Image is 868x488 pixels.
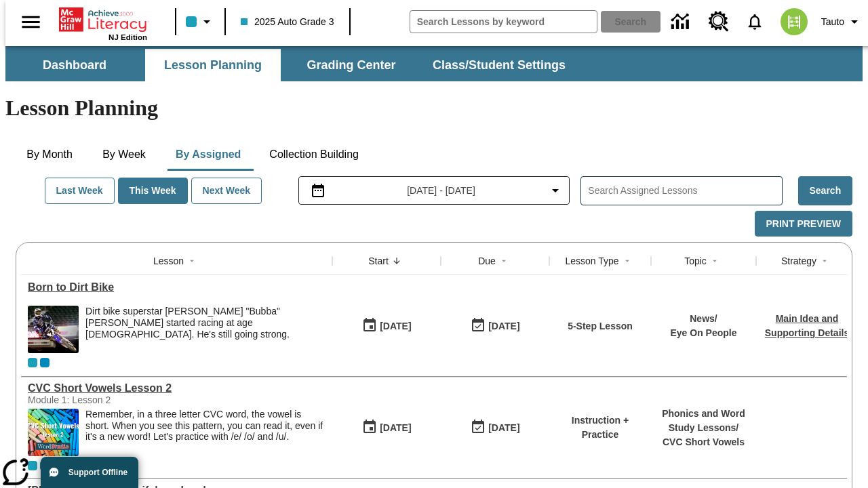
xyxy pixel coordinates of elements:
p: Remember, in a three letter CVC word, the vowel is short. When you see this pattern, you can read... [85,409,325,443]
a: Data Center [663,3,701,41]
div: Home [59,5,147,41]
img: Motocross racer James Stewart flies through the air on his dirt bike. [28,306,79,353]
svg: Collapse Date Range Filter [547,182,564,199]
p: Phonics and Word Study Lessons / [658,407,749,435]
div: Strategy [781,254,816,268]
a: Main Idea and Supporting Details [765,313,849,338]
span: [DATE] - [DATE] [407,184,475,198]
a: Notifications [737,4,772,39]
div: OL 2025 Auto Grade 4 [40,461,50,470]
span: Tauto [821,15,844,29]
p: Instruction + Practice [556,413,644,442]
button: By Assigned [165,138,252,171]
div: Start [368,254,389,268]
span: 2025 Auto Grade 3 [241,15,334,29]
button: Support Offline [41,457,138,488]
div: [DATE] [380,420,411,436]
button: 09/15/25: First time the lesson was available [357,415,416,441]
h1: Lesson Planning [5,96,863,121]
button: By Month [16,138,83,171]
button: 09/15/25: First time the lesson was available [357,313,416,339]
button: Sort [389,253,405,269]
button: Class color is light blue. Change class color [180,9,220,34]
div: Topic [684,254,707,268]
button: Grading Center [283,49,419,81]
button: Sort [619,253,635,269]
div: Module 1: Lesson 2 [28,394,231,405]
div: [DATE] [488,318,519,335]
div: Current Class [28,358,37,367]
button: Next Week [191,178,262,204]
button: 09/15/25: Last day the lesson can be accessed [466,415,524,441]
button: Print Preview [755,211,852,237]
div: Born to Dirt Bike [28,281,325,293]
a: Home [59,6,147,33]
button: This Week [118,178,188,204]
button: Sort [707,253,723,269]
button: Sort [816,253,833,269]
div: Dirt bike superstar James "Bubba" Stewart started racing at age 4. He's still going strong. [85,306,325,353]
div: [DATE] [488,420,519,436]
div: Lesson [153,254,184,268]
div: SubNavbar [5,49,578,81]
a: Born to Dirt Bike, Lessons [28,281,325,293]
button: Lesson Planning [145,49,281,81]
div: Due [478,254,496,268]
div: Remember, in a three letter CVC word, the vowel is short. When you see this pattern, you can read... [85,409,325,456]
button: 09/15/25: Last day the lesson can be accessed [466,313,524,339]
img: CVC Short Vowels Lesson 2. [28,409,79,456]
div: CVC Short Vowels Lesson 2 [28,382,325,394]
div: SubNavbar [5,46,863,81]
button: Profile/Settings [816,9,868,34]
button: By Week [90,138,158,171]
img: avatar image [781,8,808,35]
button: Select a new avatar [772,4,816,39]
button: Last Week [45,178,115,204]
div: [DATE] [380,318,411,335]
button: Sort [496,253,512,269]
button: Search [798,176,852,205]
p: News / [670,312,736,326]
button: Select the date range menu item [304,182,564,199]
input: search field [410,11,597,33]
span: NJ Edition [108,33,147,41]
button: Sort [184,253,200,269]
a: CVC Short Vowels Lesson 2, Lessons [28,382,325,394]
div: Dirt bike superstar [PERSON_NAME] "Bubba" [PERSON_NAME] started racing at age [DEMOGRAPHIC_DATA].... [85,306,325,340]
input: Search Assigned Lessons [588,181,781,201]
button: Class/Student Settings [422,49,576,81]
button: Open side menu [11,2,51,42]
a: Resource Center, Will open in new tab [701,3,737,40]
p: CVC Short Vowels [658,435,749,449]
button: Dashboard [7,49,142,81]
p: 5-Step Lesson [568,319,633,333]
div: OL 2025 Auto Grade 4 [40,358,50,367]
button: Collection Building [258,138,370,171]
div: Lesson Type [565,254,618,268]
span: Support Offline [68,468,127,477]
p: Eye On People [670,326,736,340]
